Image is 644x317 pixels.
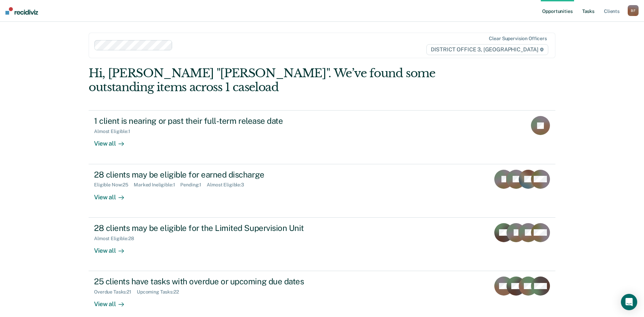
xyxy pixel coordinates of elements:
[89,66,462,94] div: Hi, [PERSON_NAME] "[PERSON_NAME]". We’ve found some outstanding items across 1 caseload
[426,44,548,55] span: DISTRICT OFFICE 3, [GEOGRAPHIC_DATA]
[621,294,637,310] div: Open Intercom Messenger
[89,164,555,218] a: 28 clients may be eligible for earned dischargeEligible Now:25Marked Ineligible:1Pending:1Almost ...
[89,110,555,164] a: 1 client is nearing or past their full-term release dateAlmost Eligible:1View all
[207,182,250,188] div: Almost Eligible : 3
[94,277,332,286] div: 25 clients have tasks with overdue or upcoming due dates
[94,295,132,308] div: View all
[89,218,555,271] a: 28 clients may be eligible for the Limited Supervision UnitAlmost Eligible:28View all
[94,182,134,188] div: Eligible Now : 25
[5,7,38,15] img: Recidiviz
[489,36,547,41] div: Clear supervision officers
[94,236,140,241] div: Almost Eligible : 28
[137,289,184,295] div: Upcoming Tasks : 22
[628,5,639,16] div: B F
[94,116,332,126] div: 1 client is nearing or past their full-term release date
[94,289,137,295] div: Overdue Tasks : 21
[134,182,180,188] div: Marked Ineligible : 1
[94,223,332,233] div: 28 clients may be eligible for the Limited Supervision Unit
[94,129,136,134] div: Almost Eligible : 1
[180,182,207,188] div: Pending : 1
[94,170,332,180] div: 28 clients may be eligible for earned discharge
[628,5,639,16] button: BF
[94,188,132,201] div: View all
[94,241,132,254] div: View all
[94,134,132,148] div: View all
